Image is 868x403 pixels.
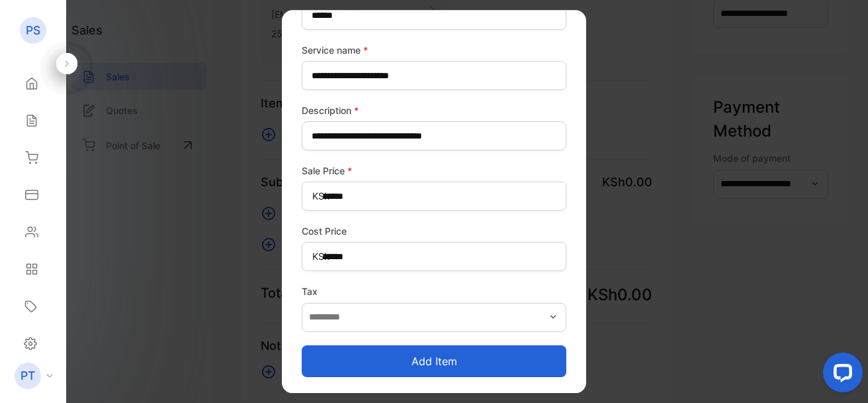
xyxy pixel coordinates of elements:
label: Description [302,103,566,117]
label: Tax [302,284,566,298]
label: Sale Price [302,164,566,178]
span: KSh [312,250,329,264]
label: Service name [302,43,566,57]
label: Cost Price [302,224,566,238]
p: PT [21,367,35,384]
span: KSh [312,190,329,203]
button: Add item [302,345,566,377]
p: PS [26,22,40,39]
iframe: LiveChat chat widget [812,347,868,403]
